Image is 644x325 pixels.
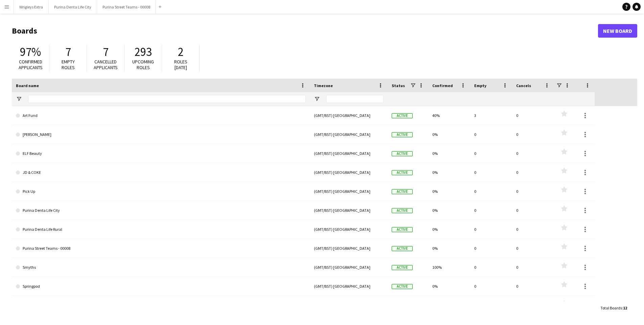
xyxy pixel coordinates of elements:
[310,277,388,296] div: (GMT/BST) [GEOGRAPHIC_DATA]
[428,296,470,314] div: 0%
[310,182,388,201] div: (GMT/BST) [GEOGRAPHIC_DATA]
[428,258,470,277] div: 100%
[392,227,413,232] span: Active
[470,296,512,314] div: 0
[310,163,388,182] div: (GMT/BST) [GEOGRAPHIC_DATA]
[16,163,306,182] a: JD & COKE
[20,44,41,59] span: 97%
[97,0,156,14] button: Purina Street Teams - 00008
[310,220,388,239] div: (GMT/BST) [GEOGRAPHIC_DATA]
[470,163,512,182] div: 0
[598,24,637,38] a: New Board
[512,296,554,314] div: 0
[600,301,627,314] div: :
[470,220,512,239] div: 0
[392,284,413,289] span: Active
[512,239,554,258] div: 0
[314,96,320,102] button: Open Filter Menu
[94,59,118,70] span: Cancelled applicants
[392,113,413,118] span: Active
[512,163,554,182] div: 0
[512,277,554,296] div: 0
[16,96,22,102] button: Open Filter Menu
[310,125,388,144] div: (GMT/BST) [GEOGRAPHIC_DATA]
[512,220,554,239] div: 0
[512,125,554,144] div: 0
[65,44,71,59] span: 7
[103,44,109,59] span: 7
[16,220,306,239] a: Purina Denta Life Rural
[428,239,470,258] div: 0%
[428,144,470,163] div: 0%
[470,125,512,144] div: 0
[470,106,512,125] div: 3
[428,201,470,220] div: 0%
[16,258,306,277] a: Smyths
[432,83,453,88] span: Confirmed
[28,95,306,103] input: Board name Filter Input
[310,296,388,314] div: (GMT/BST) [GEOGRAPHIC_DATA]
[512,258,554,277] div: 0
[470,277,512,296] div: 0
[14,0,49,14] button: Wrigleys Extra
[19,59,43,70] span: Confirmed applicants
[392,170,413,175] span: Active
[470,201,512,220] div: 0
[512,106,554,125] div: 0
[174,59,187,70] span: Roles [DATE]
[474,83,486,88] span: Empty
[12,26,598,36] h1: Boards
[428,277,470,296] div: 0%
[16,239,306,258] a: Purina Street Teams - 00008
[516,83,531,88] span: Cancels
[16,277,306,296] a: Springpod
[310,144,388,163] div: (GMT/BST) [GEOGRAPHIC_DATA]
[428,106,470,125] div: 40%
[314,83,333,88] span: Timezone
[392,189,413,194] span: Active
[392,83,405,88] span: Status
[49,0,97,14] button: Purina Denta Life City
[470,144,512,163] div: 0
[623,305,627,310] span: 12
[132,59,154,70] span: Upcoming roles
[392,132,413,137] span: Active
[512,201,554,220] div: 0
[16,296,306,315] a: Superdry - 00011
[62,59,75,70] span: Empty roles
[428,125,470,144] div: 0%
[392,265,413,270] span: Active
[310,106,388,125] div: (GMT/BST) [GEOGRAPHIC_DATA]
[392,208,413,213] span: Active
[326,95,384,103] input: Timezone Filter Input
[16,83,39,88] span: Board name
[428,182,470,201] div: 0%
[512,144,554,163] div: 0
[178,44,184,59] span: 2
[16,106,306,125] a: Art Fund
[512,182,554,201] div: 0
[392,151,413,156] span: Active
[16,125,306,144] a: [PERSON_NAME]
[600,305,622,310] span: Total Boards
[470,258,512,277] div: 0
[310,258,388,277] div: (GMT/BST) [GEOGRAPHIC_DATA]
[392,246,413,251] span: Active
[16,182,306,201] a: Pick Up
[310,201,388,220] div: (GMT/BST) [GEOGRAPHIC_DATA]
[16,201,306,220] a: Purina Denta Life City
[310,239,388,258] div: (GMT/BST) [GEOGRAPHIC_DATA]
[470,182,512,201] div: 0
[470,239,512,258] div: 0
[135,44,152,59] span: 293
[428,220,470,239] div: 0%
[428,163,470,182] div: 0%
[16,144,306,163] a: ELF Beauty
